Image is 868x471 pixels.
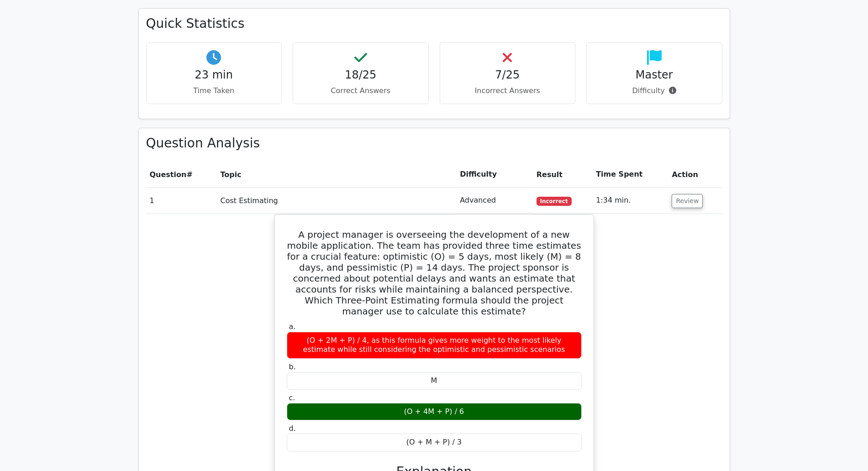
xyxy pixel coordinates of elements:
th: Difficulty [456,162,533,188]
div: (O + 4M + P) / 6 [287,403,582,421]
th: Result [533,162,592,188]
p: Time Taken [154,85,274,96]
span: d. [289,424,296,433]
span: a. [289,322,296,331]
th: # [146,162,217,188]
div: M [287,372,582,390]
div: (O + 2M + P) / 4, as this formula gives more weight to the most likely estimate while still consi... [287,332,582,359]
h4: 18/25 [300,68,421,82]
th: Topic [217,162,457,188]
p: Incorrect Answers [447,85,568,96]
span: b. [289,362,296,371]
span: Incorrect [537,197,572,206]
span: Question [150,170,187,179]
p: Difficulty [594,85,715,96]
td: Advanced [456,188,533,214]
th: Time Spent [592,162,668,188]
div: (O + M + P) / 3 [287,434,582,451]
h4: 7/25 [447,68,568,82]
span: c. [289,393,295,402]
h4: Master [594,68,715,82]
td: Cost Estimating [217,188,457,214]
p: Correct Answers [300,85,421,96]
h5: A project manager is overseeing the development of a new mobile application. The team has provide... [286,229,583,317]
h4: 23 min [154,68,274,82]
h3: Quick Statistics [146,16,722,31]
td: 1 [146,188,217,214]
button: Review [672,194,703,208]
td: 1:34 min. [592,188,668,214]
h3: Question Analysis [146,136,722,151]
th: Action [668,162,722,188]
